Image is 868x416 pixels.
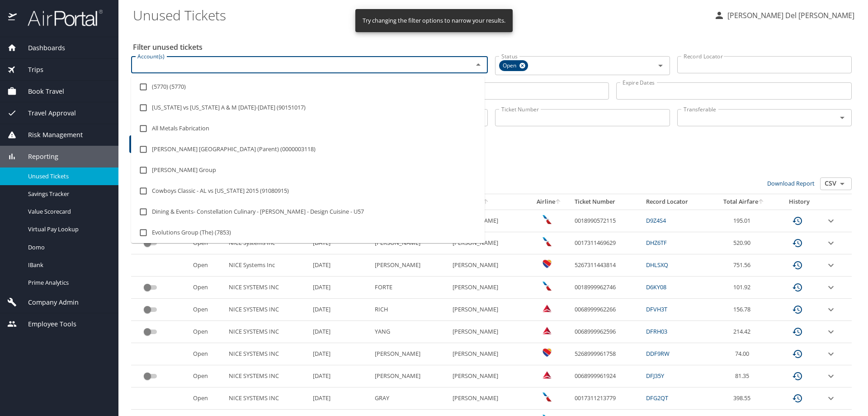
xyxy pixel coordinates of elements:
a: DFVH3T [646,305,667,313]
div: Try changing the filter options to narrow your results. [363,12,505,29]
a: Download Report [767,179,815,187]
img: American Airlines [542,392,552,402]
td: NICE SYSTEMS INC [225,365,309,387]
li: Evolutions Group (The) (7853) [131,222,485,243]
td: [PERSON_NAME] [449,210,527,232]
span: Company Admin [17,297,79,307]
td: 156.78 [710,299,777,321]
td: 101.92 [710,277,777,299]
th: Airline [527,194,571,210]
button: sort [483,199,489,205]
li: Cowboys Classic - AL vs [US_STATE] 2015 (91080915) [131,181,485,201]
td: [PERSON_NAME] [449,343,527,365]
td: [PERSON_NAME] [371,365,449,387]
th: Record Locator [642,194,710,210]
td: 520.90 [710,232,777,254]
span: Savings Tracker [28,190,108,198]
img: icon-airportal.png [8,9,18,27]
img: Delta Airlines [542,370,552,379]
td: GRAY [371,387,449,410]
th: First Name [449,194,527,210]
a: DHZ6TF [646,239,667,247]
button: expand row [826,238,836,249]
h2: Filter unused tickets [133,40,854,54]
span: Risk Management [17,130,83,140]
td: [PERSON_NAME] [449,387,527,410]
td: 0068999962266 [571,299,642,321]
td: 398.55 [710,387,777,410]
a: D6KY08 [646,283,666,291]
li: All Metals Fabrication [131,118,485,139]
td: Open [189,321,225,343]
button: expand row [826,371,836,382]
td: [DATE] [309,387,372,410]
td: NICE SYSTEMS INC [225,343,309,365]
button: expand row [826,260,836,271]
button: Filter [129,135,159,153]
button: Open [836,111,849,124]
th: Ticket Number [571,194,642,210]
button: expand row [826,282,836,293]
span: Virtual Pay Lookup [28,225,108,234]
a: DHLSXQ [646,261,668,269]
td: Open [189,387,225,410]
td: 0017311213779 [571,387,642,410]
span: Value Scorecard [28,207,108,216]
img: airportal-logo.png [18,9,103,27]
span: Unused Tickets [28,172,108,181]
td: [DATE] [309,343,372,365]
button: sort [758,199,764,205]
td: 751.56 [710,254,777,277]
a: DFJ35Y [646,372,664,380]
span: Dashboards [17,43,65,53]
button: Close [472,58,485,71]
button: Open [654,59,667,72]
li: Dining & Events- Constellation Culinary - [PERSON_NAME] - Design Cuisine - U57 [131,201,485,222]
span: Domo [28,243,108,252]
td: NICE Systems Inc [225,254,309,277]
button: sort [555,199,561,205]
a: DFG2QT [646,394,668,402]
span: Prime Analytics [28,278,108,287]
th: History [777,194,822,210]
span: Book Travel [17,86,64,96]
td: NICE SYSTEMS INC [225,299,309,321]
td: Open [189,254,225,277]
td: [PERSON_NAME] [449,254,527,277]
span: Open [499,61,522,71]
div: Open [499,60,528,71]
img: American Airlines [542,215,552,224]
td: 0018990572115 [571,210,642,232]
img: American Airlines [542,282,552,291]
td: FORTE [371,277,449,299]
td: [DATE] [309,277,372,299]
a: DDF9RW [646,349,670,358]
td: [PERSON_NAME] [449,321,527,343]
button: expand row [826,349,836,359]
span: Reporting [17,152,58,162]
td: 195.01 [710,210,777,232]
td: [PERSON_NAME] [449,299,527,321]
td: 0068999961924 [571,365,642,387]
button: [PERSON_NAME] Del [PERSON_NAME] [710,7,858,24]
button: expand row [826,393,836,404]
td: NICE SYSTEMS INC [225,387,309,410]
td: 0068999962596 [571,321,642,343]
h3: 182 Results [131,162,852,177]
td: [DATE] [309,299,372,321]
button: expand row [826,215,836,226]
li: [PERSON_NAME] Group [131,160,485,181]
td: 81.35 [710,365,777,387]
td: Open [189,277,225,299]
h1: Unused Tickets [133,1,707,29]
td: 0018999962746 [571,277,642,299]
img: Delta Airlines [542,326,552,335]
th: Total Airfare [710,194,777,210]
span: Travel Approval [17,108,76,118]
td: RICH [371,299,449,321]
td: 214.42 [710,321,777,343]
td: 5268999961758 [571,343,642,365]
img: Delta Airlines [542,304,552,313]
span: Trips [17,65,43,75]
td: Open [189,365,225,387]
